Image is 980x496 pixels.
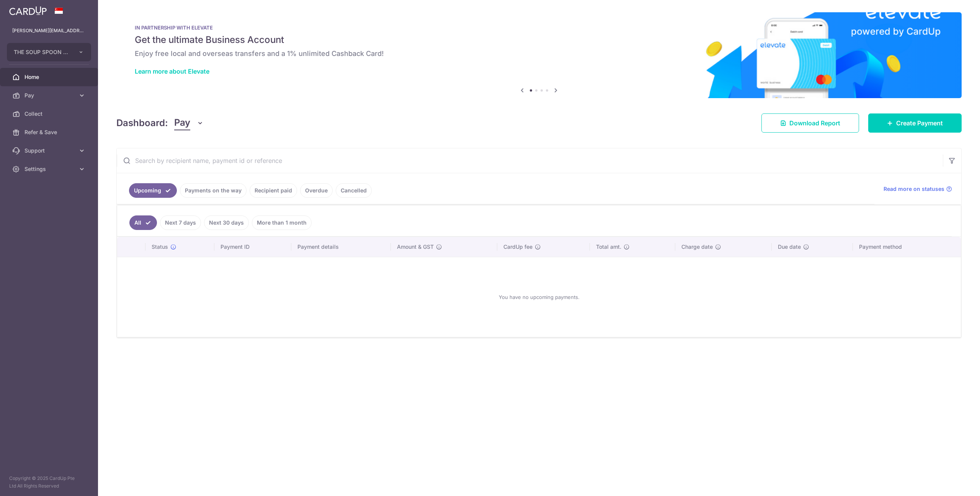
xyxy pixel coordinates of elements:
a: Cancelled [336,183,372,198]
input: Search by recipient name, payment id or reference [117,148,943,173]
a: Read more on statuses [884,185,952,193]
span: Amount & GST [397,243,434,251]
a: Learn more about Elevate [135,67,209,75]
span: Support [24,147,75,154]
span: Charge date [681,243,713,251]
th: Payment method [853,237,961,257]
span: Home [24,73,75,81]
span: Pay [24,92,75,99]
span: Refer & Save [24,128,75,136]
span: Due date [778,243,801,251]
p: [PERSON_NAME][EMAIL_ADDRESS][PERSON_NAME][DOMAIN_NAME] [12,27,86,34]
span: Pay [174,116,190,130]
span: Read more on statuses [884,185,944,193]
span: CardUp fee [503,243,532,251]
a: All [129,215,157,230]
a: Upcoming [129,183,177,198]
a: More than 1 month [252,215,312,230]
span: Download Report [789,118,840,128]
span: Create Payment [896,118,943,128]
span: Total amt. [596,243,621,251]
div: You have no upcoming payments. [126,263,952,331]
a: Recipient paid [250,183,297,198]
span: Status [152,243,168,251]
a: Next 30 days [204,215,249,230]
h6: Enjoy free local and overseas transfers and a 1% unlimited Cashback Card! [135,49,943,58]
button: Pay [174,116,204,130]
img: CardUp [9,6,47,15]
th: Payment details [291,237,391,257]
a: Next 7 days [160,215,201,230]
a: Download Report [761,113,859,133]
h5: Get the ultimate Business Account [135,34,943,46]
img: Renovation banner [116,12,962,98]
span: THE SOUP SPOON PTE LTD [14,48,70,56]
span: Settings [24,165,75,173]
a: Payments on the way [180,183,247,198]
th: Payment ID [214,237,291,257]
span: Collect [24,110,75,118]
a: Create Payment [868,113,962,133]
button: THE SOUP SPOON PTE LTD [7,43,91,61]
a: Overdue [300,183,333,198]
p: IN PARTNERSHIP WITH ELEVATE [135,25,943,31]
h4: Dashboard: [116,116,168,130]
